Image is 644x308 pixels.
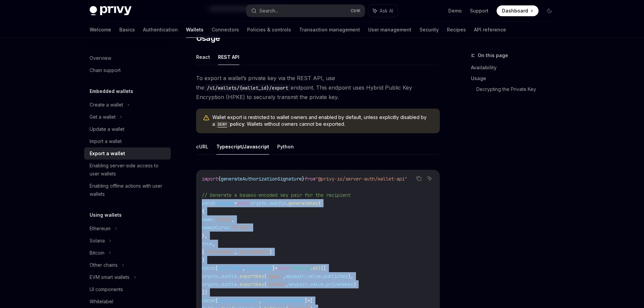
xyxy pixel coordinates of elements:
span: generateKey [288,200,318,206]
span: "P-256" [232,224,251,231]
span: subtle [269,200,286,206]
span: , [232,216,234,222]
div: UI components [90,285,123,293]
span: crypto [202,281,218,287]
a: UI components [84,283,171,295]
button: Ask AI [425,174,434,183]
div: Overview [90,54,111,62]
a: Decrypting the Private Key [476,84,560,95]
span: namedCurve: [202,224,232,231]
a: DENYpolicy [215,121,244,127]
span: import [202,176,218,182]
h5: Embedded wallets [90,87,133,95]
a: Transaction management [299,22,360,38]
span: const [202,298,215,304]
span: ), [348,273,353,279]
button: Typescript/Javascript [216,139,269,155]
span: , [242,265,245,271]
a: Demo [448,7,462,14]
span: , [213,241,215,247]
span: "spki" [267,273,283,279]
a: Recipes [447,22,466,38]
span: . [218,273,221,279]
button: React [196,49,210,65]
span: ) [202,257,205,263]
span: ( [264,281,267,287]
span: ([ [321,265,326,271]
a: Authentication [143,22,178,38]
span: , [286,281,288,287]
div: Bitcoin [90,249,104,257]
span: generateAuthorizationSignature [221,176,302,182]
span: privateKey [245,265,272,271]
span: } [302,176,305,182]
span: To export a wallet’s private key via the REST API, use the endpoint. This endpoint uses Hybrid Pu... [196,73,440,102]
span: "pkcs8" [267,281,286,287]
span: publicKeyBase64 [218,298,259,304]
span: true [202,241,213,247]
button: Python [277,139,294,155]
span: Ask AI [380,7,393,14]
span: keypair [288,281,307,287]
a: Whitelabel [84,295,171,308]
div: Whitelabel [90,298,113,306]
div: Other chains [90,261,118,269]
span: = [234,200,237,206]
span: privateKey [326,281,353,287]
div: Import a wallet [90,137,122,145]
span: Ctrl K [351,8,361,14]
span: name: [202,216,215,222]
a: Usage [471,73,560,84]
span: exportKey [240,273,264,279]
span: , [283,273,286,279]
div: Chain support [90,66,121,74]
span: value [310,281,324,287]
span: keypair [286,273,305,279]
span: On this page [478,51,508,60]
div: Ethereum [90,224,111,233]
h5: Using wallets [90,211,122,219]
a: Import a wallet [84,135,171,147]
span: = [275,265,278,271]
span: , [259,298,261,304]
span: [ [215,265,218,271]
span: Wallet export is restricted to wallet owners and enabled by default, unless explicitly disabled b... [212,114,433,128]
span: . [286,200,288,206]
span: ] [269,249,272,255]
a: Chain support [84,64,171,76]
button: Ask AI [368,5,398,17]
a: Wallets [186,22,204,38]
span: [ [215,298,218,304]
div: Create a wallet [90,101,123,109]
a: Availability [471,62,560,73]
span: ] [272,265,275,271]
span: . [310,265,313,271]
button: REST API [218,49,239,65]
span: . [218,281,221,287]
span: Promise [291,265,310,271]
div: Enabling offline actions with user wallets [90,182,167,198]
span: . [237,281,240,287]
div: Enabling server-side access to user wallets [90,162,167,178]
span: const [202,265,215,271]
span: ) [353,281,356,287]
span: all [313,265,321,271]
span: keypair [215,200,234,206]
span: exportKey [240,281,264,287]
span: }, [202,233,207,239]
button: Toggle dark mode [544,5,555,16]
span: { [202,208,205,214]
span: publicKey [218,265,242,271]
a: Dashboard [497,5,539,16]
div: Search... [259,7,278,15]
div: Solana [90,237,105,245]
span: crypto [251,200,267,206]
button: Copy the contents from the code block [414,174,423,183]
span: . [305,273,307,279]
span: privateKeyBase64 [261,298,305,304]
span: = [307,298,310,304]
a: User management [368,22,411,38]
span: Dashboard [502,7,528,14]
span: . [324,281,326,287]
div: Update a wallet [90,125,124,133]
